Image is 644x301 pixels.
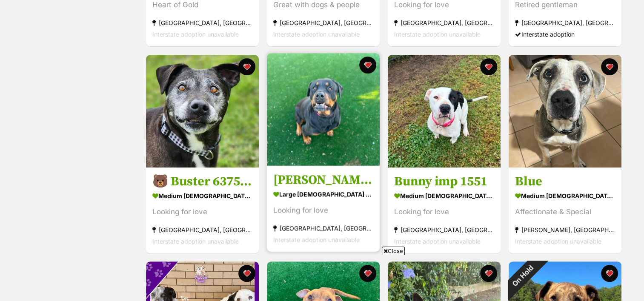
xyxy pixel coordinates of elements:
[116,258,529,297] iframe: Advertisement
[152,31,239,38] span: Interstate adoption unavailable
[388,55,501,168] img: Bunny imp 1551
[509,55,621,168] img: Blue
[267,53,380,166] img: Marley imp 1474
[394,31,481,38] span: Interstate adoption unavailable
[515,17,615,29] div: [GEOGRAPHIC_DATA], [GEOGRAPHIC_DATA]
[480,58,497,75] button: favourite
[515,224,615,236] div: [PERSON_NAME], [GEOGRAPHIC_DATA]
[515,173,615,190] h3: Blue
[238,58,255,75] button: favourite
[515,190,615,202] div: medium [DEMOGRAPHIC_DATA] Dog
[146,167,259,253] a: 🐻 Buster 6375 🐻 medium [DEMOGRAPHIC_DATA] Dog Looking for love [GEOGRAPHIC_DATA], [GEOGRAPHIC_DAT...
[394,173,494,190] h3: Bunny imp 1551
[273,172,373,188] h3: [PERSON_NAME] imp 1474
[273,17,373,29] div: [GEOGRAPHIC_DATA], [GEOGRAPHIC_DATA]
[152,224,252,236] div: [GEOGRAPHIC_DATA], [GEOGRAPHIC_DATA]
[273,31,360,38] span: Interstate adoption unavailable
[394,190,494,202] div: medium [DEMOGRAPHIC_DATA] Dog
[394,206,494,218] div: Looking for love
[388,167,501,253] a: Bunny imp 1551 medium [DEMOGRAPHIC_DATA] Dog Looking for love [GEOGRAPHIC_DATA], [GEOGRAPHIC_DATA...
[509,167,621,253] a: Blue medium [DEMOGRAPHIC_DATA] Dog Affectionate & Special [PERSON_NAME], [GEOGRAPHIC_DATA] Inters...
[152,173,252,190] h3: 🐻 Buster 6375 🐻
[515,238,601,245] span: Interstate adoption unavailable
[152,17,252,29] div: [GEOGRAPHIC_DATA], [GEOGRAPHIC_DATA]
[152,190,252,202] div: medium [DEMOGRAPHIC_DATA] Dog
[152,238,239,245] span: Interstate adoption unavailable
[146,55,259,168] img: 🐻 Buster 6375 🐻
[601,58,618,75] button: favourite
[394,17,494,29] div: [GEOGRAPHIC_DATA], [GEOGRAPHIC_DATA]
[359,57,376,74] button: favourite
[273,236,360,243] span: Interstate adoption unavailable
[152,206,252,218] div: Looking for love
[273,188,373,200] div: large [DEMOGRAPHIC_DATA] Dog
[394,224,494,236] div: [GEOGRAPHIC_DATA], [GEOGRAPHIC_DATA]
[601,265,618,282] button: favourite
[515,206,615,218] div: Affectionate & Special
[273,222,373,234] div: [GEOGRAPHIC_DATA], [GEOGRAPHIC_DATA]
[267,165,380,252] a: [PERSON_NAME] imp 1474 large [DEMOGRAPHIC_DATA] Dog Looking for love [GEOGRAPHIC_DATA], [GEOGRAPH...
[382,247,405,255] span: Close
[394,238,481,245] span: Interstate adoption unavailable
[273,204,373,216] div: Looking for love
[515,29,615,40] div: Interstate adoption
